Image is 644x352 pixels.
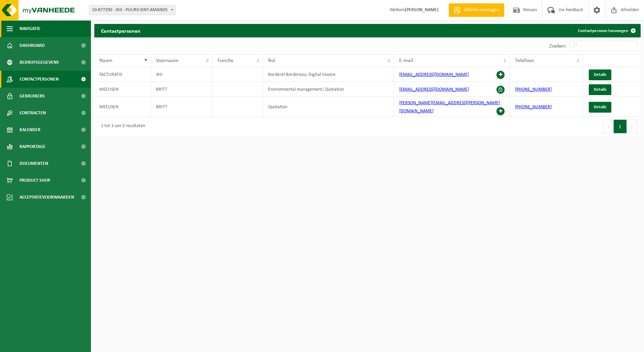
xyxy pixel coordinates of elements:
span: Gebruikers [20,88,45,105]
span: Voornaam [156,58,179,63]
td: FACTURATIE [94,67,151,82]
span: Contactpersonen [20,71,59,88]
span: Acceptatievoorwaarden [20,189,74,206]
td: Borderel-Bordereau; Digital Invoice [263,67,394,82]
span: Rapportage [20,138,45,155]
strong: [PERSON_NAME] [405,7,439,12]
a: Details [589,84,611,95]
div: 1 tot 3 van 3 resultaten [98,120,145,133]
td: MEEUSEN [94,97,151,117]
span: Functie [218,58,233,63]
span: Product Shop [20,172,50,189]
a: [EMAIL_ADDRESS][DOMAIN_NAME] [399,87,469,92]
label: Zoeken: [549,43,566,49]
a: Details [589,102,611,113]
td: BRITT [151,82,213,97]
span: Contracten [20,105,46,121]
span: Offerte aanvragen [462,7,501,13]
span: E-mail [399,58,413,63]
span: Details [594,72,606,77]
span: Telefoon [515,58,534,63]
td: Environmental management; Quotation [263,82,394,97]
a: [PHONE_NUMBER] [515,87,552,92]
span: Naam [99,58,112,63]
a: [EMAIL_ADDRESS][DOMAIN_NAME] [399,72,469,77]
span: Bedrijfsgegevens [20,54,59,71]
button: Next [627,120,637,133]
a: Contactpersoon toevoegen [573,24,640,37]
span: Navigatie [20,20,40,37]
a: Offerte aanvragen [449,3,504,17]
button: 1 [614,120,627,133]
span: Details [594,105,606,109]
span: Rol [268,58,275,63]
a: [PHONE_NUMBER] [515,105,552,110]
a: Details [589,69,611,80]
span: Details [594,87,606,92]
h2: Contactpersonen [94,24,147,37]
td: MEEUSEN [94,82,151,97]
span: Dashboard [20,37,45,54]
td: Quotation [263,97,394,117]
td: 3HI [151,67,213,82]
span: Documenten [20,155,48,172]
span: 10-877290 - 3HI - PUURS-SINT-AMANDS [89,5,175,15]
button: Previous [603,120,614,133]
a: [PERSON_NAME][EMAIL_ADDRESS][PERSON_NAME][DOMAIN_NAME] [399,100,500,114]
td: BRITT [151,97,213,117]
span: 10-877290 - 3HI - PUURS-SINT-AMANDS [89,5,176,15]
span: Kalender [20,121,40,138]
